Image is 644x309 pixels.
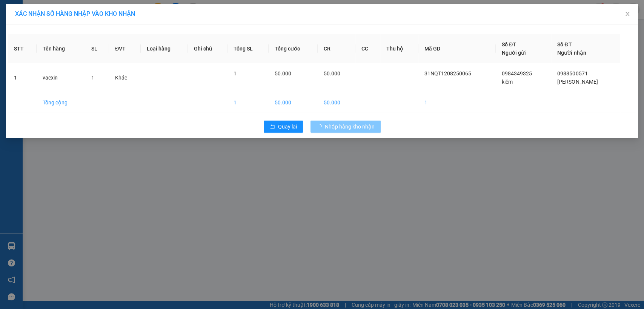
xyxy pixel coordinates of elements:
span: Số ĐT [502,41,516,47]
td: 1 [8,63,37,92]
span: loading [317,124,325,129]
th: CR [318,34,355,63]
span: XÁC NHẬN SỐ HÀNG NHẬP VÀO KHO NHẬN [15,10,135,17]
span: 31NQT1208250076 [71,50,128,58]
td: 50.000 [269,92,318,113]
th: Tổng cước [269,34,318,63]
span: 50.000 [324,70,340,76]
span: Nhập hàng kho nhận [325,122,375,131]
span: rollback [270,124,275,130]
th: CC [355,34,380,63]
span: Quay lại [278,122,297,131]
span: 1 [234,70,237,76]
th: SL [85,34,109,63]
span: Người gửi [502,50,526,56]
span: 0988500571 [557,70,587,76]
span: kiếm [502,79,513,85]
span: Số ĐT [557,41,572,47]
span: 50.000 [275,70,291,76]
span: 31NQT1208250065 [424,70,471,76]
td: 1 [227,92,269,113]
img: logo [3,27,4,65]
th: Loại hàng [141,34,188,63]
button: rollbackQuay lại [264,121,303,133]
td: 1 [418,92,496,113]
span: close [624,11,630,17]
button: Nhập hàng kho nhận [310,121,381,133]
span: 1 [91,75,94,81]
strong: CÔNG TY TNHH DỊCH VỤ DU LỊCH THỜI ĐẠI [7,6,68,31]
th: Ghi chú [188,34,227,63]
td: 50.000 [318,92,355,113]
span: 0984349325 [502,70,532,76]
td: Khác [109,63,141,92]
span: Chuyển phát nhanh: [GEOGRAPHIC_DATA] - [GEOGRAPHIC_DATA] [5,32,70,59]
th: Tên hàng [37,34,85,63]
th: ĐVT [109,34,141,63]
td: vacxin [37,63,85,92]
th: Mã GD [418,34,496,63]
span: Người nhận [557,50,586,56]
td: Tổng cộng [37,92,85,113]
span: [PERSON_NAME] [557,79,598,85]
button: Close [617,4,638,25]
th: Thu hộ [380,34,418,63]
th: STT [8,34,37,63]
th: Tổng SL [227,34,269,63]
